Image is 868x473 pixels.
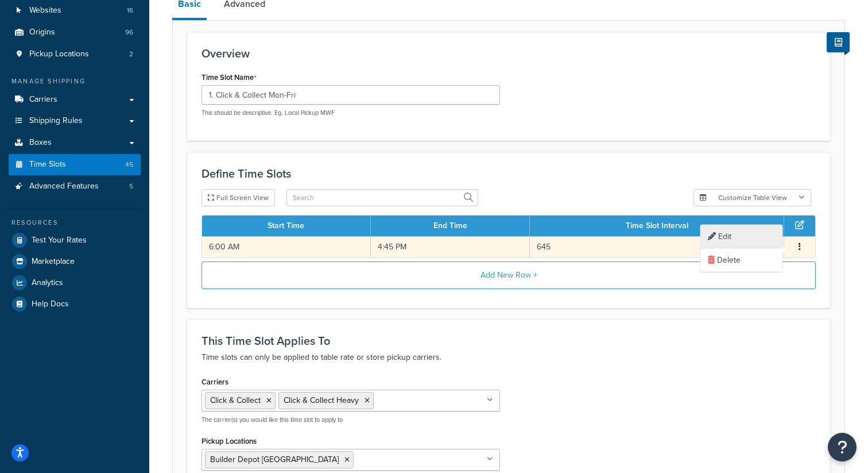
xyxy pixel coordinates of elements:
[9,176,141,197] li: Advanced Features
[9,89,141,110] a: Carriers
[129,49,133,59] span: 2
[29,49,89,59] span: Pickup Locations
[127,6,133,16] span: 16
[9,76,141,86] div: Manage Shipping
[9,44,141,65] a: Pickup Locations2
[201,378,228,386] label: Carriers
[29,182,99,191] span: Advanced Features
[129,182,133,191] span: 5
[371,236,530,257] td: 4:45 PM
[29,95,57,105] span: Carriers
[9,110,141,132] a: Shipping Rules
[9,22,141,43] li: Origins
[701,225,782,249] div: Edit
[9,218,141,228] div: Resources
[201,416,500,424] p: The carrier(s) you would like this time slot to apply to
[29,138,52,148] span: Boxes
[201,437,257,445] label: Pickup Locations
[284,394,359,406] span: Click & Collect Heavy
[693,189,811,206] button: Customize Table View
[9,22,141,43] a: Origins96
[828,433,857,462] button: Open Resource Center
[125,160,133,170] span: 45
[32,299,69,309] span: Help Docs
[201,334,816,347] h3: This Time Slot Applies To
[9,132,141,153] a: Boxes
[29,6,61,16] span: Websites
[286,189,478,206] input: Search
[201,47,816,60] h3: Overview
[9,44,141,65] li: Pickup Locations
[210,453,339,466] span: Builder Depot [GEOGRAPHIC_DATA]
[827,32,850,52] button: Show Help Docs
[32,257,75,267] span: Marketplace
[29,28,55,37] span: Origins
[9,294,141,314] a: Help Docs
[9,154,141,175] a: Time Slots45
[201,73,257,82] label: Time Slot Name
[125,28,133,37] span: 96
[202,236,371,257] td: 6:00 AM
[9,272,141,293] a: Analytics
[201,167,816,180] h3: Define Time Slots
[9,230,141,251] a: Test Your Rates
[29,160,66,170] span: Time Slots
[530,236,784,257] td: 645
[9,251,141,272] a: Marketplace
[201,189,275,206] button: Full Screen View
[371,216,530,236] th: End Time
[9,176,141,197] a: Advanced Features5
[201,262,816,289] button: Add New Row +
[701,249,782,272] div: Delete
[210,394,261,406] span: Click & Collect
[32,278,63,288] span: Analytics
[202,216,371,236] th: Start Time
[201,351,816,364] p: Time slots can only be applied to table rate or store pickup carriers.
[530,216,784,236] th: Time Slot Interval
[9,154,141,175] li: Time Slots
[201,109,500,117] p: This should be descriptive. Eg. Local Pickup MWF
[29,116,83,126] span: Shipping Rules
[32,236,87,245] span: Test Your Rates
